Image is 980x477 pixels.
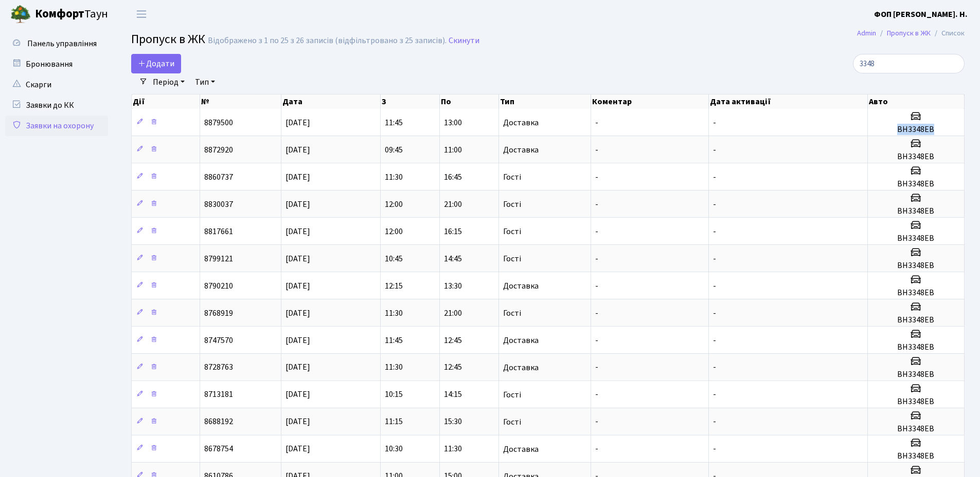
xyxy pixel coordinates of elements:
span: Панель управління [27,38,97,49]
span: 11:45 [385,117,403,128]
h5: ВН3348ЕВ [872,370,960,379]
span: - [713,389,716,400]
h5: ВН3348ЕВ [872,261,960,271]
a: Бронювання [5,54,108,74]
span: Доставка [503,146,539,154]
span: - [713,226,716,237]
a: Admin [857,28,876,39]
span: - [595,171,598,183]
span: Гості [503,200,521,208]
span: 11:45 [385,335,403,346]
span: - [713,117,716,128]
h5: ВН3348ЕВ [872,424,960,434]
img: logo.png [10,4,31,25]
a: ФОП [PERSON_NAME]. Н. [874,8,968,21]
h5: ВН3348ЕВ [872,451,960,461]
span: [DATE] [286,171,310,183]
span: - [595,144,598,156]
span: 21:00 [444,199,462,210]
h5: ВН3348ЕВ [872,315,960,325]
span: 8728763 [204,362,233,373]
th: Авто [868,94,965,109]
span: - [595,308,598,319]
b: ФОП [PERSON_NAME]. Н. [874,9,968,20]
span: 13:30 [444,280,462,292]
h5: ВН3348ЕВ [872,206,960,216]
span: - [595,199,598,210]
span: 11:30 [385,171,403,183]
span: 8879500 [204,117,233,128]
span: 8790210 [204,280,233,292]
span: 8830037 [204,199,233,210]
h5: ВН3348ЕВ [872,342,960,352]
span: 14:45 [444,253,462,264]
span: - [595,280,598,292]
span: Доставка [503,364,539,372]
a: Заявки до КК [5,95,108,116]
span: - [595,416,598,428]
b: Комфорт [35,6,84,22]
li: Список [931,28,965,39]
span: Таун [35,6,108,23]
span: - [713,362,716,373]
span: 11:00 [444,144,462,156]
div: Відображено з 1 по 25 з 26 записів (відфільтровано з 25 записів). [208,36,447,46]
h5: ВН3348ЕВ [872,179,960,189]
span: [DATE] [286,226,310,237]
span: [DATE] [286,308,310,319]
h5: ВН3348ЕВ [872,152,960,162]
span: - [713,335,716,346]
span: - [595,226,598,237]
span: 11:30 [385,362,403,373]
span: 21:00 [444,308,462,319]
span: 8872920 [204,144,233,156]
span: 14:15 [444,389,462,400]
h5: ВН3348ЕВ [872,234,960,243]
span: 8688192 [204,416,233,428]
span: - [713,444,716,455]
span: 10:30 [385,444,403,455]
span: 12:15 [385,280,403,292]
span: Гості [503,309,521,317]
span: 12:45 [444,335,462,346]
span: Доставка [503,119,539,127]
a: Заявки на охорону [5,116,108,136]
span: 11:15 [385,416,403,428]
span: 8799121 [204,253,233,264]
span: 16:45 [444,171,462,183]
span: 16:15 [444,226,462,237]
span: [DATE] [286,253,310,264]
span: 10:45 [385,253,403,264]
span: - [595,444,598,455]
th: Дії [132,94,200,109]
h5: ВН3348ЕВ [872,125,960,135]
span: [DATE] [286,199,310,210]
input: Пошук... [853,54,965,73]
span: Гості [503,227,521,236]
span: - [595,389,598,400]
span: [DATE] [286,335,310,346]
h5: ВН3348ЕВ [872,288,960,298]
th: Дата активації [709,94,867,109]
span: - [595,117,598,128]
span: 09:45 [385,144,403,156]
span: 8678754 [204,444,233,455]
span: [DATE] [286,444,310,455]
a: Період [149,73,189,91]
span: Додати [138,58,174,69]
span: - [713,199,716,210]
span: Доставка [503,282,539,290]
span: Гості [503,418,521,426]
th: Тип [499,94,591,109]
span: 15:30 [444,416,462,428]
span: 8747570 [204,335,233,346]
th: Коментар [591,94,709,109]
span: - [713,253,716,264]
a: Тип [191,73,219,91]
a: Скинути [449,36,479,46]
span: - [595,335,598,346]
a: Панель управління [5,33,108,54]
th: № [200,94,281,109]
span: - [595,253,598,264]
span: 12:45 [444,362,462,373]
